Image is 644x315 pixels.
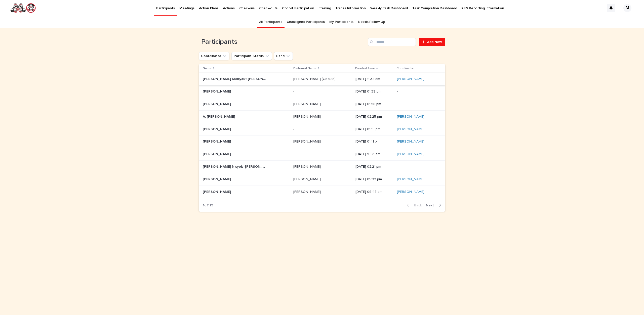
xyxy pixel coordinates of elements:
[199,123,445,136] tr: [PERSON_NAME][PERSON_NAME] -- [DATE] 01:15 pm[PERSON_NAME]
[355,89,393,94] p: [DATE] 01:39 pm
[293,101,322,106] p: [PERSON_NAME]
[199,73,445,85] tr: [PERSON_NAME] Kukiiyaut [PERSON_NAME][PERSON_NAME] Kukiiyaut [PERSON_NAME] [PERSON_NAME] (Cookie)...
[287,16,325,28] a: Unassigned Participants
[419,38,445,46] a: Add New
[203,176,232,182] p: [PERSON_NAME]
[355,102,393,106] p: [DATE] 01:58 pm
[203,88,232,94] p: [PERSON_NAME]
[329,16,353,28] a: My Participants
[397,77,424,81] a: [PERSON_NAME]
[293,176,322,182] p: [PERSON_NAME]
[427,40,442,44] span: Add New
[199,136,445,148] tr: [PERSON_NAME][PERSON_NAME] [PERSON_NAME][PERSON_NAME] [DATE] 01:11 pm[PERSON_NAME]
[203,101,232,106] p: [PERSON_NAME]
[397,89,437,94] p: -
[355,66,375,71] p: Created Time
[355,127,393,131] p: [DATE] 01:15 pm
[199,173,445,186] tr: [PERSON_NAME][PERSON_NAME] [PERSON_NAME][PERSON_NAME] [DATE] 05:32 pm[PERSON_NAME]
[355,115,393,119] p: [DATE] 02:25 pm
[623,4,631,12] div: M
[199,110,445,123] tr: A. [PERSON_NAME]A. [PERSON_NAME] [PERSON_NAME][PERSON_NAME] [DATE] 02:25 pm[PERSON_NAME]
[293,114,322,119] p: [PERSON_NAME]
[203,139,232,144] p: [PERSON_NAME]
[355,152,393,156] p: [DATE] 10:21 am
[293,76,337,81] p: [PERSON_NAME] (Cookie)
[403,203,424,208] button: Back
[259,16,282,28] a: All Participants
[355,77,393,81] p: [DATE] 11:32 am
[199,98,445,110] tr: [PERSON_NAME][PERSON_NAME] [PERSON_NAME][PERSON_NAME] [DATE] 01:58 pm-
[199,160,445,173] tr: [PERSON_NAME] Nisyok -[PERSON_NAME][PERSON_NAME] Nisyok -[PERSON_NAME] [PERSON_NAME][PERSON_NAME]...
[203,76,267,81] p: [PERSON_NAME] Kukiiyaut [PERSON_NAME]
[293,151,295,156] p: -
[358,16,385,28] a: Needs Follow Up
[397,102,437,106] p: -
[355,165,393,169] p: [DATE] 02:21 pm
[293,66,316,71] p: Preferred Name
[293,164,322,169] p: [PERSON_NAME]
[397,177,424,182] a: [PERSON_NAME]
[203,66,212,71] p: Name
[199,52,229,60] button: Coordinator
[397,140,424,144] a: [PERSON_NAME]
[355,177,393,182] p: [DATE] 05:32 pm
[203,151,232,156] p: [PERSON_NAME]
[355,140,393,144] p: [DATE] 01:11 pm
[203,164,267,169] p: [PERSON_NAME] Nisyok -[PERSON_NAME]
[355,190,393,194] p: [DATE] 09:48 am
[274,52,293,60] button: Band
[293,88,295,94] p: -
[293,139,322,144] p: [PERSON_NAME]
[424,203,445,208] button: Next
[293,126,295,131] p: -
[397,152,424,156] a: [PERSON_NAME]
[368,38,416,46] input: Search
[411,204,422,207] span: Back
[203,189,232,194] p: [PERSON_NAME]
[426,204,437,207] span: Next
[203,126,232,131] p: [PERSON_NAME]
[396,66,414,71] p: Coordinator
[199,38,366,46] h1: Participants
[397,165,437,169] p: -
[199,199,217,212] p: 1 of 119
[397,127,424,131] a: [PERSON_NAME]
[293,189,322,194] p: [PERSON_NAME]
[397,190,424,194] a: [PERSON_NAME]
[397,115,424,119] a: [PERSON_NAME]
[199,148,445,161] tr: [PERSON_NAME][PERSON_NAME] -- [DATE] 10:21 am[PERSON_NAME]
[199,186,445,198] tr: [PERSON_NAME][PERSON_NAME] [PERSON_NAME][PERSON_NAME] [DATE] 09:48 am[PERSON_NAME]
[10,3,36,13] img: rNyI97lYS1uoOg9yXW8k
[231,52,272,60] button: Participant Status
[203,114,236,119] p: A. [PERSON_NAME]
[199,85,445,98] tr: [PERSON_NAME][PERSON_NAME] -- [DATE] 01:39 pm-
